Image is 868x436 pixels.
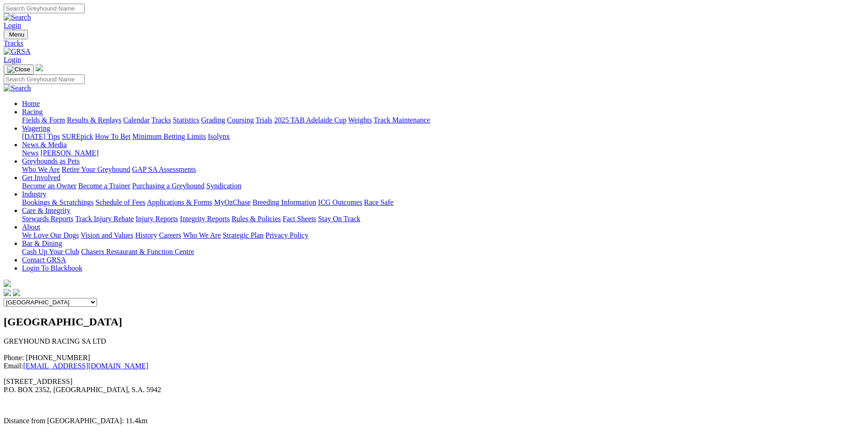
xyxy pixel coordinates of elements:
[75,215,134,223] a: Track Injury Rebate
[4,84,31,92] img: Search
[374,116,430,124] a: Track Maintenance
[22,133,60,140] a: [DATE] Tips
[151,116,171,124] a: Tracks
[95,133,131,140] a: How To Bet
[81,231,133,239] a: Vision and Values
[4,74,85,84] input: Search
[318,198,362,206] a: ICG Outcomes
[81,248,194,255] a: Chasers Restaurant & Function Centre
[253,198,316,206] a: Breeding Information
[159,231,181,239] a: Careers
[206,182,241,190] a: Syndication
[22,165,60,173] a: Who We Are
[22,182,864,190] div: Get Involved
[22,108,43,116] a: Racing
[67,116,121,124] a: Results & Replays
[22,198,864,207] div: Industry
[201,116,225,124] a: Grading
[22,215,73,223] a: Stewards Reports
[348,116,372,124] a: Weights
[132,182,205,190] a: Purchasing a Greyhound
[4,48,31,56] img: GRSA
[22,215,864,223] div: Care & Integrity
[22,256,66,264] a: Contact GRSA
[147,198,212,206] a: Applications & Forms
[4,30,28,39] button: Toggle navigation
[255,116,272,124] a: Trials
[265,231,308,239] a: Privacy Policy
[22,149,38,157] a: News
[22,264,82,272] a: Login To Blackbook
[22,133,864,141] div: Wagering
[132,133,206,140] a: Minimum Betting Limits
[318,215,360,223] a: Stay On Track
[274,116,346,124] a: 2025 TAB Adelaide Cup
[22,182,76,190] a: Become an Owner
[135,231,157,239] a: History
[22,223,40,231] a: About
[364,198,393,206] a: Race Safe
[22,248,864,256] div: Bar & Dining
[95,198,145,206] a: Schedule of Fees
[7,66,30,73] img: Close
[23,362,149,370] a: [EMAIL_ADDRESS][DOMAIN_NAME]
[4,13,31,21] img: Search
[22,239,62,247] a: Bar & Dining
[208,133,230,140] a: Isolynx
[40,149,98,157] a: [PERSON_NAME]
[22,116,864,124] div: Racing
[22,207,70,214] a: Care & Integrity
[78,182,130,190] a: Become a Trainer
[9,31,24,38] span: Menu
[123,116,150,124] a: Calendar
[22,165,864,174] div: Greyhounds as Pets
[214,198,251,206] a: MyOzChase
[4,337,864,370] p: GREYHOUND RACING SA LTD Phone: [PHONE_NUMBER] Email:
[22,100,40,107] a: Home
[22,248,79,255] a: Cash Up Your Club
[22,149,864,157] div: News & Media
[4,39,864,48] a: Tracks
[22,231,864,239] div: About
[13,289,20,296] img: twitter.svg
[4,316,864,328] h2: [GEOGRAPHIC_DATA]
[22,141,67,149] a: News & Media
[180,215,230,223] a: Integrity Reports
[4,289,11,296] img: facebook.svg
[22,174,60,181] a: Get Involved
[22,124,50,132] a: Wagering
[227,116,254,124] a: Coursing
[135,215,178,223] a: Injury Reports
[173,116,199,124] a: Statistics
[62,165,130,173] a: Retire Your Greyhound
[36,64,43,71] img: logo-grsa-white.png
[283,215,316,223] a: Fact Sheets
[4,280,11,287] img: logo-grsa-white.png
[132,165,196,173] a: GAP SA Assessments
[22,190,46,198] a: Industry
[232,215,281,223] a: Rules & Policies
[4,417,864,425] p: Distance from [GEOGRAPHIC_DATA]: 11.4km
[183,231,221,239] a: Who We Are
[22,231,79,239] a: We Love Our Dogs
[4,64,34,74] button: Toggle navigation
[62,133,93,140] a: SUREpick
[22,116,65,124] a: Fields & Form
[4,4,85,13] input: Search
[4,378,864,394] p: [STREET_ADDRESS] P.O. BOX 2352, [GEOGRAPHIC_DATA], S.A. 5942
[4,56,21,64] a: Login
[223,231,264,239] a: Strategic Plan
[4,21,21,29] a: Login
[22,198,93,206] a: Bookings & Scratchings
[22,157,80,165] a: Greyhounds as Pets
